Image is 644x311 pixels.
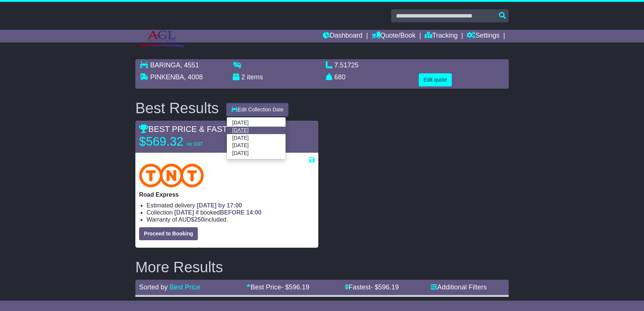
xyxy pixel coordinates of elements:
[334,61,358,69] span: 7.51725
[227,142,286,149] a: [DATE]
[191,216,204,223] span: $
[139,283,168,291] span: Sorted by
[227,127,286,134] a: [DATE]
[431,283,487,291] a: Additional Filters
[227,149,286,157] a: [DATE]
[425,30,457,42] a: Tracking
[281,283,309,291] span: - $
[146,216,315,223] li: Warranty of AUD included.
[170,283,200,291] a: Best Price
[419,73,452,86] button: Edit quote
[139,164,204,187] img: TNT Domestic: Road Express
[146,202,315,209] li: Estimated delivery
[323,30,363,42] a: Dashboard
[467,30,499,42] a: Settings
[132,100,223,116] div: Best Results
[146,209,315,216] li: Collection
[135,259,509,275] h2: More Results
[220,209,245,216] span: BEFORE
[246,209,261,216] span: 14:00
[289,283,309,291] span: 596.19
[371,30,415,42] a: Quote/Book
[226,103,289,116] button: Edit Collection Date
[227,119,286,127] a: [DATE]
[180,61,199,69] span: , 4551
[150,61,180,69] span: BARINGA
[150,73,184,81] span: PINKENBA
[139,124,243,134] span: BEST PRICE & FASTEST
[187,142,203,147] span: inc GST
[139,227,198,240] button: Proceed to Booking
[247,283,309,291] a: Best Price- $596.19
[334,73,345,81] span: 680
[378,283,399,291] span: 596.19
[174,209,194,216] span: [DATE]
[227,134,286,142] a: [DATE]
[197,202,242,209] span: [DATE] by 17:00
[241,73,245,81] span: 2
[370,283,399,291] span: - $
[139,191,315,198] p: Road Express
[174,209,261,216] span: if booked
[194,216,204,223] span: 250
[139,134,232,149] p: $569.32
[184,73,203,81] span: , 4008
[247,73,263,81] span: items
[344,283,399,291] a: Fastest- $596.19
